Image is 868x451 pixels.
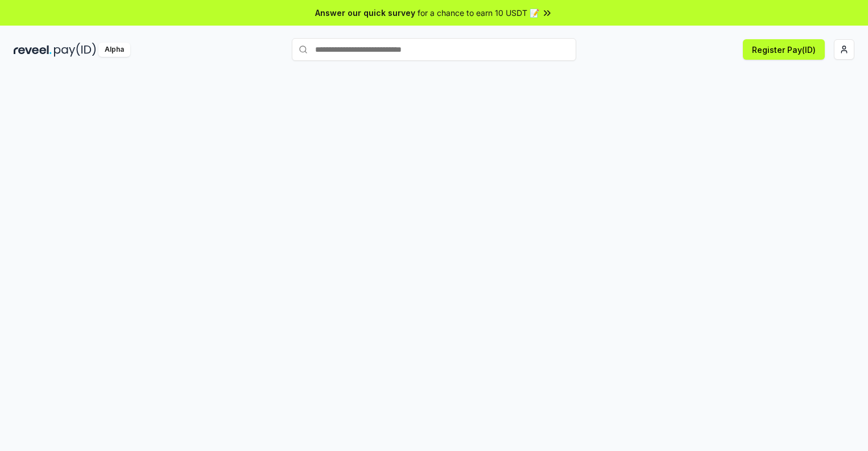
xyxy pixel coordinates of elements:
img: pay_id [54,43,96,57]
span: for a chance to earn 10 USDT 📝 [418,7,539,19]
button: Register Pay(ID) [743,39,825,60]
img: reveel_dark [14,43,52,57]
div: Alpha [98,43,130,57]
span: Answer our quick survey [315,7,415,19]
